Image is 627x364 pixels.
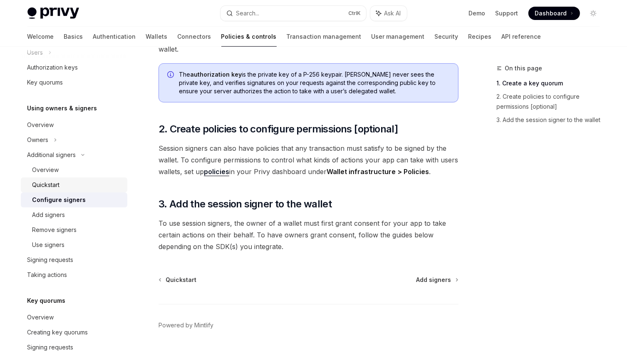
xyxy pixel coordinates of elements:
div: Creating key quorums [27,327,88,337]
a: Signing requests [21,252,127,267]
a: API reference [502,27,541,47]
span: Add signers [416,276,451,284]
span: The is the private key of a P-256 keypair. [PERSON_NAME] never sees the private key, and verifies... [179,70,450,95]
a: Overview [21,162,127,177]
svg: Info [167,71,176,80]
a: Remove signers [21,222,127,237]
a: Signing requests [21,340,127,355]
a: 2. Create policies to configure permissions [optional] [497,90,607,113]
div: Authorization keys [27,62,78,72]
span: Ctrl K [349,10,361,17]
div: Add signers [32,210,65,220]
a: Connectors [178,27,211,47]
div: Owners [27,135,49,145]
a: Use signers [21,237,127,252]
div: Remove signers [32,225,77,235]
div: Overview [27,120,54,130]
a: Key quorums [21,75,127,90]
span: Quickstart [166,276,196,284]
strong: Wallet infrastructure > Policies [327,167,429,176]
a: Creating key quorums [21,325,127,340]
div: Overview [27,312,54,322]
a: Overview [21,310,127,325]
a: Wallets [146,27,168,47]
a: Security [435,27,458,47]
a: 1. Create a key quorum [497,77,607,90]
div: Signing requests [27,255,74,265]
a: 3. Add the session signer to the wallet [497,113,607,127]
a: Support [496,9,518,17]
button: Toggle dark mode [587,7,600,20]
a: Authentication [93,27,136,47]
a: Taking actions [21,267,127,282]
div: Signing requests [27,342,74,352]
strong: authorization key [190,71,242,78]
a: Add signers [416,276,458,284]
a: Quickstart [159,276,196,284]
a: Add signers [21,207,127,222]
span: On this page [505,63,543,73]
img: light logo [27,7,79,19]
a: Configure signers [21,192,127,207]
span: Ask AI [384,9,401,17]
div: Taking actions [27,270,67,280]
a: Quickstart [21,177,127,192]
a: Powered by Mintlify [159,321,213,329]
div: Use signers [32,240,65,250]
a: Recipes [468,27,492,47]
div: Key quorums [27,77,63,87]
button: Ask AI [370,6,407,21]
div: Search... [236,8,260,18]
a: Policies & controls [221,27,277,47]
div: Configure signers [32,195,86,205]
div: Quickstart [32,180,60,190]
a: User management [372,27,425,47]
h5: Key quorums [27,296,66,306]
a: Overview [21,117,127,132]
a: Transaction management [287,27,362,47]
span: To use session signers, the owner of a wallet must first grant consent for your app to take certa... [159,217,458,252]
span: 3. Add the session signer to the wallet [159,197,332,211]
a: Basics [64,27,83,47]
a: Welcome [27,27,54,47]
a: Dashboard [528,7,580,20]
span: Session signers can also have policies that any transaction must satisfy to be signed by the wall... [159,142,458,177]
div: Overview [32,165,59,175]
h5: Using owners & signers [27,103,97,113]
span: 2. Create policies to configure permissions [optional] [159,122,398,136]
button: Search...CtrlK [221,6,366,21]
div: Additional signers [27,150,76,160]
a: Demo [469,9,486,17]
a: policies [204,167,229,176]
a: Authorization keys [21,60,127,75]
span: Dashboard [535,9,567,17]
